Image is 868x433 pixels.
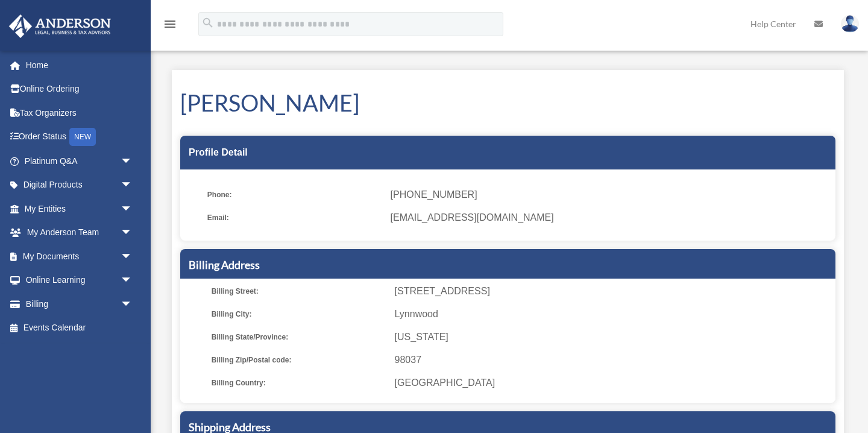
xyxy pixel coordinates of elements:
[8,149,151,173] a: Platinum Q&Aarrow_drop_down
[180,136,835,169] div: Profile Detail
[121,244,145,269] span: arrow_drop_down
[8,221,151,245] a: My Anderson Teamarrow_drop_down
[201,16,215,30] i: search
[69,128,96,146] div: NEW
[212,352,386,368] span: Billing Zip/Postal code:
[8,173,151,197] a: Digital Productsarrow_drop_down
[391,186,827,203] span: [PHONE_NUMBER]
[212,375,386,391] span: Billing Country:
[8,53,151,77] a: Home
[189,258,827,273] h5: Billing Address
[121,173,145,198] span: arrow_drop_down
[5,14,115,38] img: Anderson Advisors Platinum Portal
[121,268,145,293] span: arrow_drop_down
[395,306,831,323] span: Lynnwood
[391,209,827,226] span: [EMAIL_ADDRESS][DOMAIN_NAME]
[395,375,831,391] span: [GEOGRAPHIC_DATA]
[121,149,145,174] span: arrow_drop_down
[395,329,831,346] span: [US_STATE]
[121,197,145,221] span: arrow_drop_down
[8,292,151,316] a: Billingarrow_drop_down
[212,329,386,346] span: Billing State/Province:
[180,87,835,119] h1: [PERSON_NAME]
[121,221,145,245] span: arrow_drop_down
[8,125,151,150] a: Order StatusNEW
[395,283,831,300] span: [STREET_ADDRESS]
[212,283,386,300] span: Billing Street:
[8,101,151,125] a: Tax Organizers
[395,352,831,368] span: 98037
[163,17,177,31] i: menu
[841,15,859,33] img: User Pic
[212,306,386,323] span: Billing City:
[163,21,177,31] a: menu
[8,77,151,101] a: Online Ordering
[8,197,151,221] a: My Entitiesarrow_drop_down
[207,209,382,226] span: Email:
[207,186,382,203] span: Phone:
[121,292,145,317] span: arrow_drop_down
[8,316,151,340] a: Events Calendar
[8,268,151,292] a: Online Learningarrow_drop_down
[8,244,151,268] a: My Documentsarrow_drop_down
